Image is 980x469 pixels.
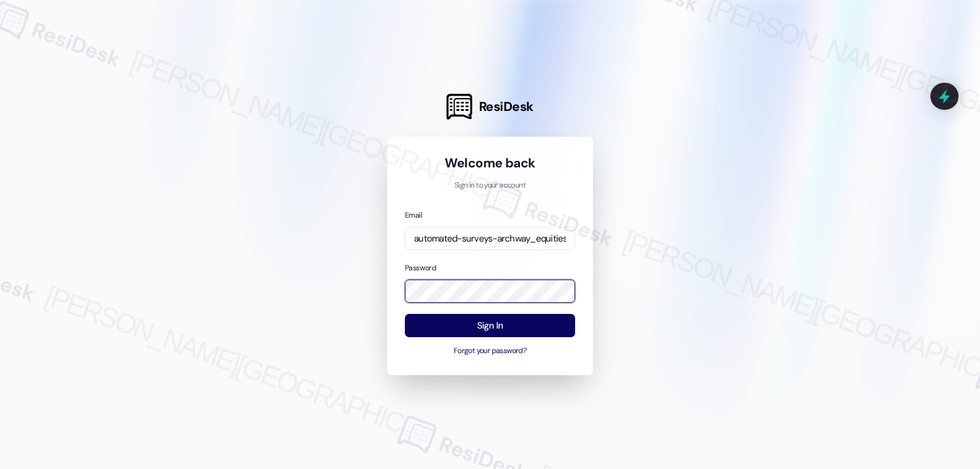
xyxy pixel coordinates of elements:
button: Forgot your password? [405,346,575,357]
button: Sign In [405,314,575,338]
img: ResiDesk Logo [447,94,472,120]
h1: Welcome back [405,154,575,172]
label: Email [405,210,422,220]
p: Sign in to your account [405,180,575,191]
label: Password [405,263,436,273]
span: ResiDesk [479,98,533,115]
input: name@example.com [405,227,575,251]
